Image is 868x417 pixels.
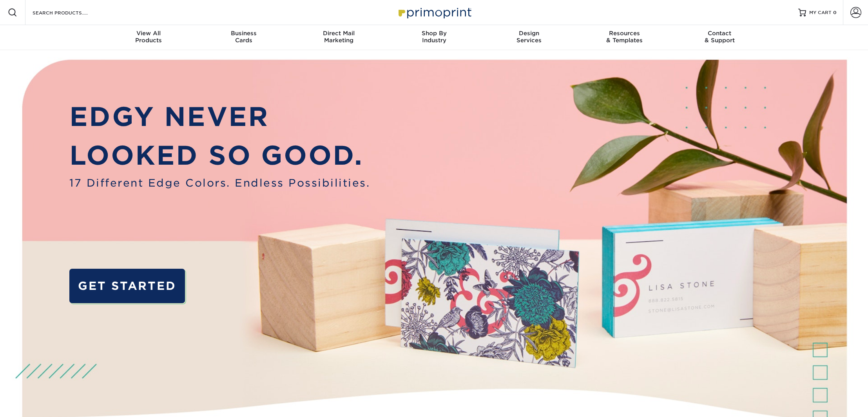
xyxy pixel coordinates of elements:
span: 17 Different Edge Colors. Endless Possibilities. [69,175,370,191]
span: Business [196,30,291,37]
p: LOOKED SO GOOD. [69,136,370,175]
img: Primoprint [395,4,473,21]
a: Contact& Support [672,25,767,50]
a: DesignServices [482,25,577,50]
span: Resources [577,30,672,37]
span: Contact [672,30,767,37]
a: View AllProducts [101,25,196,50]
a: Resources& Templates [577,25,672,50]
input: SEARCH PRODUCTS..... [32,8,108,17]
p: EDGY NEVER [69,97,370,137]
div: Industry [386,30,482,44]
div: Products [101,30,196,44]
span: MY CART [809,9,832,16]
div: Marketing [291,30,386,44]
span: Shop By [386,30,482,37]
span: 0 [833,10,837,15]
span: Design [482,30,577,37]
div: & Support [672,30,767,44]
div: Services [482,30,577,44]
div: & Templates [577,30,672,44]
a: Shop ByIndustry [386,25,482,50]
a: GET STARTED [69,269,185,303]
a: BusinessCards [196,25,291,50]
span: View All [101,30,196,37]
div: Cards [196,30,291,44]
span: Direct Mail [291,30,386,37]
a: Direct MailMarketing [291,25,386,50]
